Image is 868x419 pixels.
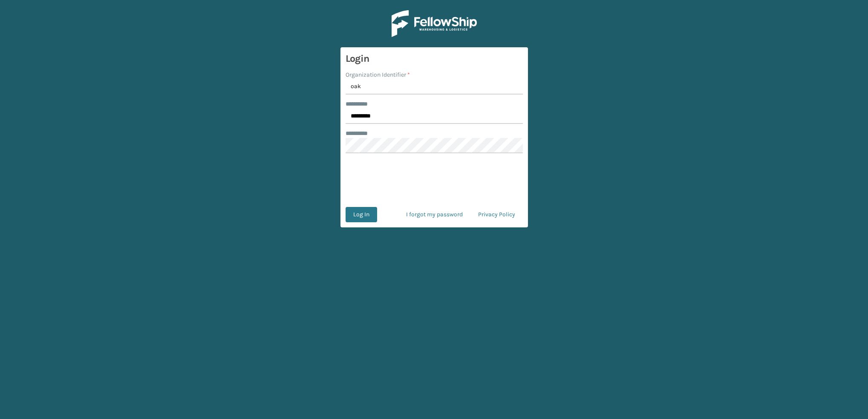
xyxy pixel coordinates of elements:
[470,207,523,222] a: Privacy Policy
[346,70,410,79] label: Organization Identifier
[398,207,470,222] a: I forgot my password
[392,10,477,37] img: Logo
[369,164,499,197] iframe: reCAPTCHA
[346,207,377,222] button: Log In
[346,52,523,65] h3: Login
